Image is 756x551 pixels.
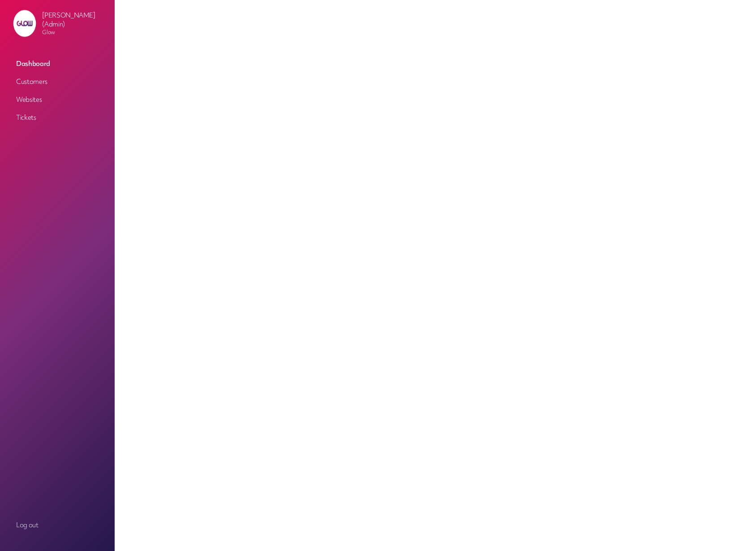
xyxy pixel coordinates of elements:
[13,74,102,90] a: Customers
[42,11,107,29] p: [PERSON_NAME] (Admin)
[13,109,102,126] a: Tickets
[13,517,102,533] a: Log out
[13,56,102,72] a: Dashboard
[13,91,102,108] a: Websites
[42,29,107,36] p: Glow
